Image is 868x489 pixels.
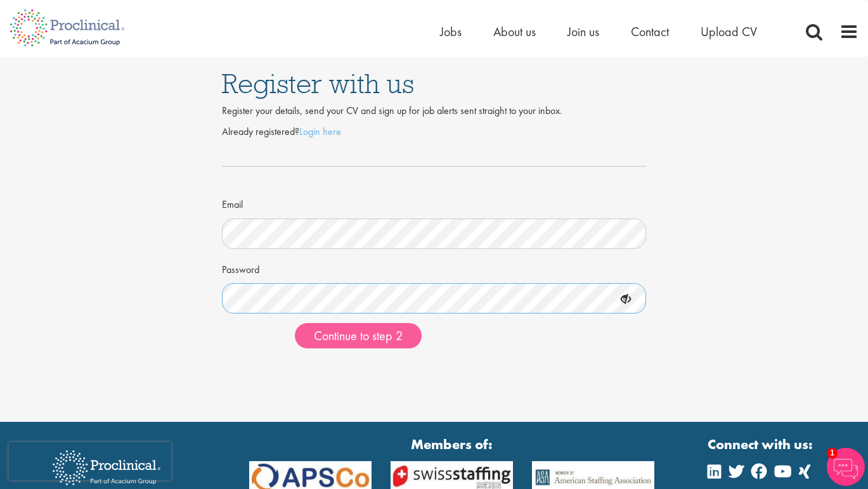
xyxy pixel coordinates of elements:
[222,104,647,118] div: Register your details, send your CV and sign up for job alerts sent straight to your inbox.
[567,23,599,40] a: Join us
[299,125,341,138] a: Login here
[222,193,243,212] label: Email
[295,323,422,348] button: Continue to step 2
[701,23,757,40] a: Upload CV
[222,125,647,139] p: Already registered?
[827,448,838,459] span: 1
[9,442,171,480] iframe: reCAPTCHA
[222,70,647,98] h1: Register with us
[314,327,403,344] span: Continue to step 2
[827,448,865,486] img: Chatbot
[222,258,259,277] label: Password
[493,23,536,40] a: About us
[440,23,462,40] a: Jobs
[631,23,669,40] a: Contact
[249,435,655,454] strong: Members of:
[708,435,815,454] strong: Connect with us:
